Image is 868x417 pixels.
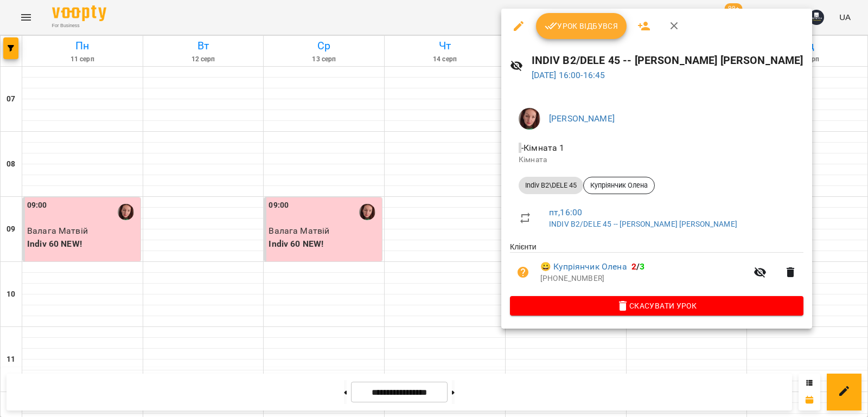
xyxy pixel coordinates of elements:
[549,220,737,228] a: INDIV B2/DELE 45 -- [PERSON_NAME] [PERSON_NAME]
[519,155,795,165] p: Кімната
[540,260,627,273] a: 😀 Купріянчик Олена
[540,273,747,284] p: [PHONE_NUMBER]
[549,207,582,217] a: пт , 16:00
[536,13,627,39] button: Урок відбувся
[631,261,636,272] span: 2
[545,20,618,33] span: Урок відбувся
[519,299,795,312] span: Скасувати Урок
[510,259,536,285] button: Візит ще не сплачено. Додати оплату?
[519,108,540,130] img: 09dce9ce98c38e7399589cdc781be319.jpg
[549,113,615,124] a: [PERSON_NAME]
[510,296,803,316] button: Скасувати Урок
[519,143,567,153] span: - Кімната 1
[532,70,605,80] a: [DATE] 16:00-16:45
[532,52,803,69] h6: INDIV B2/DELE 45 -- [PERSON_NAME] [PERSON_NAME]
[631,261,644,272] b: /
[640,261,644,272] span: 3
[510,241,803,296] ul: Клієнти
[519,181,583,190] span: Indiv B2\DELE 45
[584,181,654,190] span: Купріянчик Олена
[583,177,655,194] div: Купріянчик Олена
